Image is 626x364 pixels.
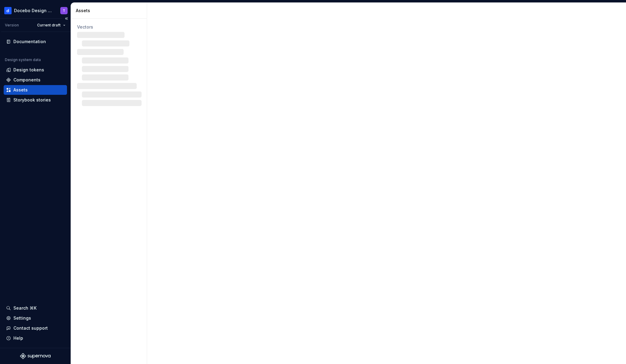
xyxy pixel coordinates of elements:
button: Contact support [4,323,67,333]
div: Assets [13,87,28,93]
div: Design system data [5,57,41,62]
div: Help [13,335,23,341]
img: 61bee0c3-d5fb-461c-8253-2d4ca6d6a773.png [4,7,12,14]
a: Documentation [4,37,67,46]
div: Settings [13,315,31,321]
svg: Supernova Logo [20,353,51,359]
div: Vectors [77,24,141,30]
button: Current draft [34,21,68,29]
a: Settings [4,313,67,323]
div: Search ⌘K [13,305,37,311]
button: Collapse sidebar [62,14,71,23]
div: Assets [76,8,144,14]
a: Design tokens [4,65,67,75]
div: Storybook stories [13,97,51,103]
div: Docebo Design System [14,8,53,14]
span: Current draft [37,23,61,28]
div: Documentation [13,39,46,45]
button: Search ⌘K [4,303,67,313]
button: Docebo Design SystemT [1,4,69,17]
a: Assets [4,85,67,95]
div: T [63,8,65,13]
a: Storybook stories [4,95,67,105]
div: Components [13,77,40,83]
a: Components [4,75,67,85]
div: Contact support [13,325,48,331]
button: Help [4,333,67,343]
div: Version [5,23,19,28]
div: Design tokens [13,67,44,73]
